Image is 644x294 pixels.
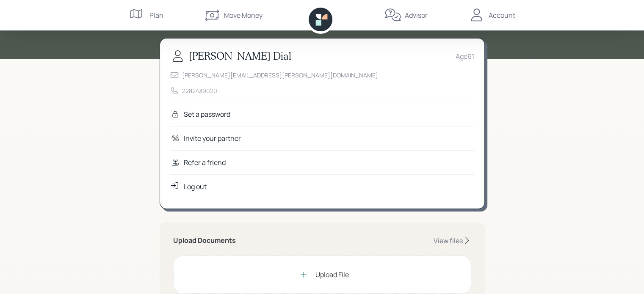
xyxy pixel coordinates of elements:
div: 2282439020 [182,86,217,95]
div: Log out [184,181,207,192]
div: Advisor [405,10,428,20]
div: Set a password [184,109,230,119]
div: Invite your partner [184,133,241,143]
h5: Upload Documents [173,236,236,245]
div: Account [489,10,515,20]
div: Upload File [315,269,349,280]
div: Age 61 [456,51,474,61]
div: [PERSON_NAME][EMAIL_ADDRESS][PERSON_NAME][DOMAIN_NAME] [182,71,378,80]
div: Plan [149,10,163,20]
div: Move Money [224,10,263,20]
div: Refer a friend [184,157,226,168]
div: View files [434,236,463,245]
h3: [PERSON_NAME] Dial [189,50,291,62]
